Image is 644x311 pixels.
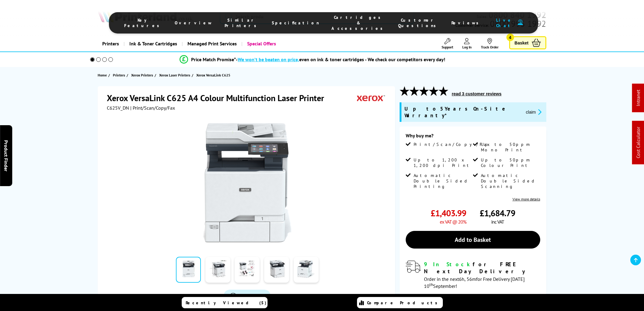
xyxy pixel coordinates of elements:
a: Cost Calculator [635,127,641,158]
span: Similar Printers [225,17,260,28]
span: Xerox Printers [131,72,153,78]
a: Add to Basket [406,231,540,249]
a: Ink & Toner Cartridges [124,36,182,51]
span: Recently Viewed (5) [186,300,267,306]
li: modal_Promise [82,54,543,65]
span: 9 In Stock [424,261,473,268]
img: Xerox [357,92,385,104]
a: Product_All_Videos [224,290,271,302]
span: £1,684.79 [480,207,515,219]
a: Log In [462,38,472,49]
span: inc VAT [491,219,504,225]
h1: Xerox VersaLink C625 A4 Colour Multifunction Laser Printer [107,92,330,104]
a: Printers [113,72,127,78]
span: Up to 5 Years On-Site Warranty* [404,105,521,119]
span: ex VAT @ 20% [440,219,466,225]
span: Basket [515,39,529,47]
button: read 3 customer reviews [450,91,503,97]
span: £1,403.99 [431,207,466,219]
span: Home [98,72,107,78]
span: C625V_DN [107,105,129,111]
div: for FREE Next Day Delivery [424,261,540,275]
button: promo-description [524,108,543,115]
span: Automatic Double Sided Printing [414,173,471,189]
a: Xerox Laser Printers [159,72,192,78]
span: Up to 50ppm Colour Print [481,157,539,168]
a: Special Offers [241,36,281,51]
span: Live Chat [494,17,515,28]
a: Home [98,72,108,78]
span: Cartridges & Accessories [331,15,386,31]
a: Printers [98,36,124,51]
div: modal_delivery [406,261,540,289]
span: Automatic Double Sided Scanning [481,173,539,189]
span: Printers [113,72,125,78]
span: We won’t be beaten on price, [238,56,299,62]
img: Xerox VersaLink C625 [187,123,307,242]
span: Xerox Laser Printers [159,72,190,78]
img: user-headset-duotone.svg [518,19,523,25]
a: Managed Print Services [182,36,241,51]
a: Intranet [635,90,641,106]
a: View more details [513,197,540,201]
span: Log In [462,45,472,49]
span: Print/Scan/Copy/Fax [414,142,492,147]
span: Overview [175,20,212,26]
a: Recently Viewed (5) [182,297,268,308]
span: Product Finder [3,140,9,171]
sup: th [429,282,433,287]
span: Customer Questions [398,17,439,28]
span: Up to 50ppm Mono Print [481,142,539,153]
span: Watch video [239,293,264,299]
span: Xerox VersaLink C625 [196,72,230,78]
span: Ink & Toner Cartridges [129,36,177,51]
span: Price Match Promise* [191,56,236,62]
span: Key Features [124,17,163,28]
a: Track Order [481,38,499,49]
a: Xerox Printers [131,72,155,78]
span: | Print/Scan/Copy/Fax [130,105,175,111]
a: Support [442,38,453,49]
span: 6h, 56m [459,276,476,282]
a: Compare Products [357,297,443,308]
span: 4 [506,34,514,41]
a: Xerox VersaLink C625 [196,72,232,78]
span: Support [442,45,453,49]
span: Order in the next for Free Delivery [DATE] 10 September! [424,276,525,289]
a: Basket 4 [509,36,546,49]
span: Specification [272,20,319,26]
div: Why buy me? [406,133,540,142]
span: Up to 1,200 x 1,200 dpi Print [414,157,471,168]
span: Reviews [451,20,482,26]
span: Compare Products [367,300,441,306]
div: - even on ink & toner cartridges - We check our competitors every day! [236,56,445,62]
